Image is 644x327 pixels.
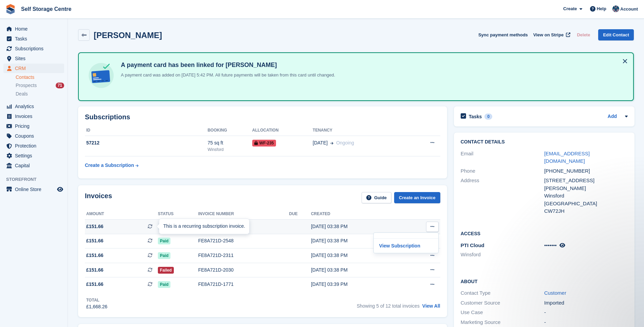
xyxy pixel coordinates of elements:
h2: About [461,278,628,285]
a: menu [3,64,64,73]
span: PTI Cloud [461,242,484,248]
div: Winsford [544,192,628,200]
span: Online Store [15,185,56,194]
div: 75 sq ft [207,139,252,147]
span: Coupons [15,131,56,141]
a: Create a Subscription [85,159,139,172]
div: Customer Source [461,299,544,307]
div: [GEOGRAPHIC_DATA] [544,200,628,208]
div: 71 [56,83,64,88]
span: Sites [15,54,56,63]
div: Create a Subscription [85,162,134,169]
a: View All [422,303,440,309]
div: [STREET_ADDRESS][PERSON_NAME] [544,177,628,192]
span: Paid [158,238,170,244]
div: Total [86,297,107,303]
div: FE8A721D-2548 [198,237,289,244]
div: FE8A721D-1771 [198,281,289,288]
span: Showing 5 of 12 total invoices [357,303,420,309]
a: menu [3,141,64,151]
div: Contact Type [461,289,544,297]
a: Add [608,113,617,121]
th: Due [289,209,311,220]
div: FE8A721D-2030 [198,266,289,274]
th: ID [85,125,207,136]
div: CW72JH [544,207,628,215]
a: menu [3,54,64,63]
span: Home [15,24,56,34]
a: View Subscription [376,241,436,250]
span: Prospects [16,82,37,89]
a: menu [3,111,64,121]
th: Allocation [252,125,313,136]
a: menu [3,121,64,131]
span: ••••••• [544,242,557,248]
a: Create an Invoice [394,192,440,203]
span: £151.66 [86,281,104,288]
span: Paid [158,281,170,288]
span: Settings [15,151,56,160]
div: Marketing Source [461,319,544,326]
th: Tenancy [313,125,408,136]
span: Storefront [6,176,68,183]
img: stora-icon-8386f47178a22dfd0bd8f6a31ec36ba5ce8667c1dd55bd0f319d3a0aa187defe.svg [5,4,16,14]
li: Winsford [461,251,544,259]
span: Create [563,5,577,12]
div: This is a recurring subscription invoice. [159,219,249,234]
div: [PHONE_NUMBER] [544,167,628,175]
div: 0 [484,114,492,120]
a: Deals [16,90,64,98]
p: A payment card was added on [DATE] 5:42 PM. All future payments will be taken from this card unti... [118,72,335,79]
span: Deals [16,91,28,97]
h4: A payment card has been linked for [PERSON_NAME] [118,61,335,69]
div: FE8A721D-2311 [198,252,289,259]
span: Invoices [15,111,56,121]
a: Self Storage Centre [18,3,74,15]
a: menu [3,102,64,111]
div: Use Case [461,309,544,316]
h2: Access [461,230,628,237]
span: £151.66 [86,266,104,274]
th: Status [158,209,198,220]
h2: Tasks [469,114,482,120]
h2: Invoices [85,192,112,203]
div: 57212 [85,139,207,147]
span: [DATE] [313,139,328,147]
span: WF-235 [252,140,276,147]
div: [DATE] 03:38 PM [311,252,404,259]
a: Preview store [56,185,64,193]
a: View on Stripe [531,29,572,40]
span: Pricing [15,121,56,131]
span: Subscriptions [15,44,56,53]
div: Phone [461,167,544,175]
span: Help [597,5,606,12]
a: menu [3,44,64,53]
div: - [544,319,628,326]
span: Ongoing [336,140,354,145]
span: CRM [15,64,56,73]
span: Analytics [15,102,56,111]
span: £151.66 [86,237,104,244]
img: card-linked-ebf98d0992dc2aeb22e95c0e3c79077019eb2392cfd83c6a337811c24bc77127.svg [87,61,115,90]
a: menu [3,151,64,160]
a: Customer [544,290,566,296]
div: Imported [544,299,628,307]
button: Sync payment methods [478,29,528,40]
span: View on Stripe [533,32,564,38]
h2: [PERSON_NAME] [94,31,162,40]
div: Email [461,150,544,165]
a: menu [3,131,64,141]
th: Created [311,209,404,220]
div: £1,668.26 [86,303,107,310]
h2: Contact Details [461,139,628,145]
div: Address [461,177,544,215]
a: Guide [362,192,391,203]
button: Delete [574,29,593,40]
span: Paid [158,252,170,259]
a: menu [3,24,64,34]
div: - [544,309,628,316]
th: Amount [85,209,158,220]
a: Edit Contact [598,29,634,40]
th: Invoice number [198,209,289,220]
a: Contacts [16,74,64,81]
